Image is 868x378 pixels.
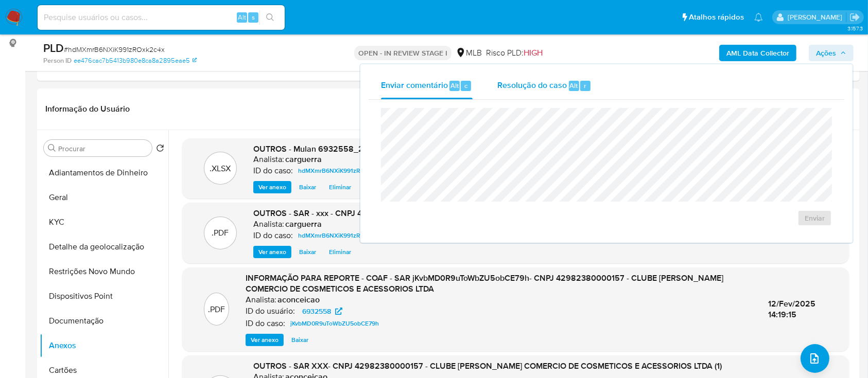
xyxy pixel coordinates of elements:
p: ID do usuário: [246,306,295,316]
p: Analista: [246,295,276,305]
h6: aconceicao [277,295,320,305]
span: Enviar comentário [381,79,448,91]
p: carlos.guerra@mercadopago.com.br [788,12,846,22]
span: Alt [450,81,459,91]
span: # hdMXmrB6NXiK991zROxk2c4x [64,44,165,55]
span: Atalhos rápidos [689,12,744,23]
span: Resolução do caso [497,79,567,91]
button: upload-file [801,344,829,373]
button: Eliminar [324,181,356,193]
a: jKvbMD0R9uToWbZU5obCE79h [286,317,383,330]
span: Risco PLD: [486,47,543,59]
button: search-icon [259,10,281,25]
button: Baixar [294,246,321,258]
b: Person ID [43,56,72,65]
p: .PDF [212,227,229,239]
button: Procurar [48,144,56,152]
p: .PDF [208,304,225,315]
button: Ver anexo [253,181,291,193]
span: Ver anexo [258,182,286,192]
input: Pesquise usuários ou casos... [38,11,285,24]
span: Ações [816,45,836,61]
span: jKvbMD0R9uToWbZU5obCE79h [290,317,379,330]
a: hdMXmrB6NXiK991zROxk2c4x [294,229,389,242]
span: Baixar [299,247,316,257]
button: Baixar [286,334,314,346]
span: r [584,81,586,91]
span: s [252,12,255,22]
button: Geral [40,185,168,210]
b: AML Data Collector [726,45,789,61]
button: Restrições Novo Mundo [40,259,168,284]
h1: Informação do Usuário [45,104,130,114]
span: Alt [570,81,578,91]
input: Procurar [58,144,148,153]
span: Baixar [299,182,316,192]
a: Notificações [754,13,763,22]
span: Baixar [291,335,308,345]
p: OPEN - IN REVIEW STAGE I [354,46,452,60]
span: HIGH [524,47,543,59]
a: ee476cac7b5413b980e8ca8a2895eae5 [74,56,197,65]
button: Documentação [40,309,168,333]
span: OUTROS - Mulan 6932558_2025_09_05_11_54_35 [253,143,448,155]
p: ID do caso: [253,166,293,176]
button: Retornar ao pedido padrão [156,144,164,155]
span: Eliminar [329,182,351,192]
button: Adiantamentos de Dinheiro [40,160,168,185]
span: Alt [238,12,246,22]
button: AML Data Collector [719,45,796,61]
p: ID do caso: [253,230,293,241]
button: Ver anexo [253,246,291,258]
span: c [464,81,467,91]
button: Eliminar [324,246,356,258]
button: Dispositivos Point [40,284,168,309]
p: Analista: [253,154,284,165]
h6: carguerra [285,154,322,165]
span: 6932558 [302,305,331,317]
a: hdMXmrB6NXiK991zROxk2c4x [294,165,389,177]
span: OUTROS - SAR - xxx - CNPJ 42982380000157 - CLUBE [PERSON_NAME] COMERCIO DE COSMETICOS E ACESSORIO... [253,207,715,219]
button: Ações [809,45,854,61]
div: MLB [456,47,482,59]
h6: carguerra [285,219,322,229]
span: hdMXmrB6NXiK991zROxk2c4x [298,229,385,242]
p: .XLSX [210,163,231,174]
span: 12/Fev/2025 14:19:15 [769,298,816,321]
span: Ver anexo [258,247,286,257]
span: hdMXmrB6NXiK991zROxk2c4x [298,165,385,177]
span: INFORMAÇÃO PARA REPORTE - COAF - SAR jKvbMD0R9uToWbZU5obCE79h- CNPJ 42982380000157 - CLUBE [PERSO... [246,272,723,295]
button: Anexos [40,333,168,358]
button: KYC [40,210,168,235]
button: Baixar [294,181,321,193]
b: PLD [43,40,64,56]
button: Ver anexo [246,334,284,346]
p: Analista: [253,219,284,229]
p: ID do caso: [246,318,285,329]
span: Eliminar [329,247,351,257]
span: OUTROS - SAR XXX- CNPJ 42982380000157 - CLUBE [PERSON_NAME] COMERCIO DE COSMETICOS E ACESSORIOS L... [253,360,722,372]
a: 6932558 [296,305,349,317]
span: Ver anexo [251,335,279,345]
a: Sair [849,12,860,23]
button: Detalhe da geolocalização [40,235,168,259]
span: 3.157.3 [847,24,863,32]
